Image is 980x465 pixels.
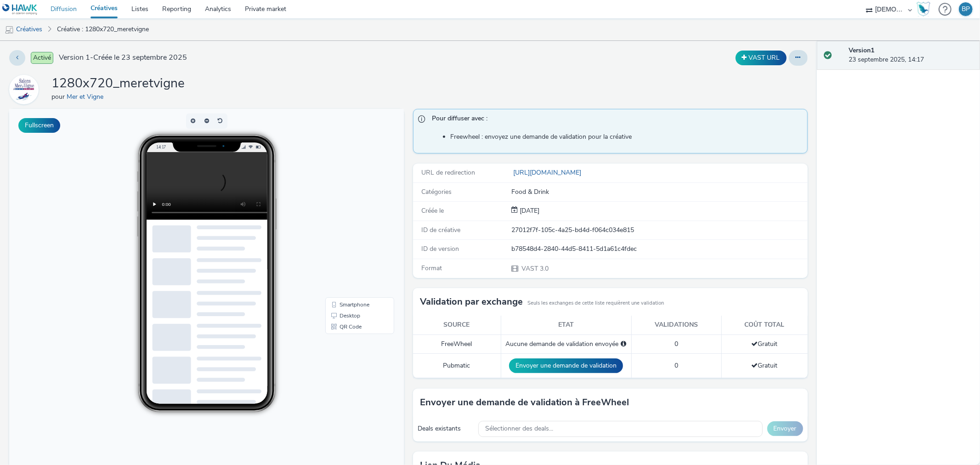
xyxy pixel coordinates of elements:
h3: Validation par exchange [420,295,523,309]
a: Créative : 1280x720_meretvigne [52,18,153,40]
span: Pour diffuser avec : [432,114,798,126]
li: Smartphone [318,190,383,201]
span: QR Code [330,215,352,221]
a: Mer et Vigne [67,92,107,101]
img: Hawk Academy [917,2,930,17]
button: Envoyer une demande de validation [509,358,623,373]
li: Desktop [318,201,383,212]
span: Gratuit [752,340,778,348]
span: Gratuit [752,361,778,370]
span: Smartphone [330,193,360,198]
div: 23 septembre 2025, 14:17 [849,46,973,65]
span: 14:17 [147,35,157,40]
th: Etat [501,316,631,335]
div: Deals existants [418,424,474,433]
span: 0 [674,361,678,370]
div: Sélectionnez un deal ci-dessous et cliquez sur Envoyer pour envoyer une demande de validation à F... [621,340,627,349]
img: mobile [5,25,14,34]
th: Validations [631,316,721,335]
span: Sélectionner des deals... [486,425,554,433]
span: pour [51,92,67,101]
th: Source [413,316,501,335]
button: VAST URL [736,51,787,65]
span: 0 [674,340,678,348]
div: 27012f7f-105c-4a25-bd4d-f064c034e815 [511,226,806,235]
img: undefined Logo [2,4,38,15]
button: Envoyer [767,421,803,436]
button: Fullscreen [18,118,60,133]
span: ID de créative [421,226,460,234]
span: VAST 3.0 [521,264,549,273]
span: Desktop [330,204,351,210]
span: Catégories [421,187,452,196]
div: Food & Drink [511,187,806,197]
td: Pubmatic [413,354,501,378]
td: FreeWheel [413,335,501,353]
h1: 1280x720_meretvigne [51,75,185,92]
span: Format [421,264,442,272]
a: Hawk Academy [917,2,934,17]
h3: Envoyer une demande de validation à FreeWheel [420,396,629,409]
div: Création 23 septembre 2025, 14:17 [518,206,539,215]
div: Dupliquer la créative en un VAST URL [733,51,789,65]
span: Activé [31,52,53,64]
li: Freewheel : envoyez une demande de validation pour la créative [450,132,803,142]
span: URL de redirection [421,168,475,177]
div: Aucune demande de validation envoyée [506,340,627,349]
span: [DATE] [518,206,539,215]
span: ID de version [421,244,459,253]
a: [URL][DOMAIN_NAME] [511,168,585,177]
div: BP [962,2,970,16]
li: QR Code [318,212,383,223]
strong: Version 1 [849,46,874,55]
th: Coût total [721,316,807,335]
a: Mer et Vigne [9,85,42,94]
img: Mer et Vigne [11,76,37,103]
span: Créée le [421,206,444,215]
small: Seuls les exchanges de cette liste requièrent une validation [527,300,664,307]
div: b78548d4-2840-44d5-8411-5d1a61c4fdec [511,244,806,254]
span: Version 1 - Créée le 23 septembre 2025 [59,52,187,63]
